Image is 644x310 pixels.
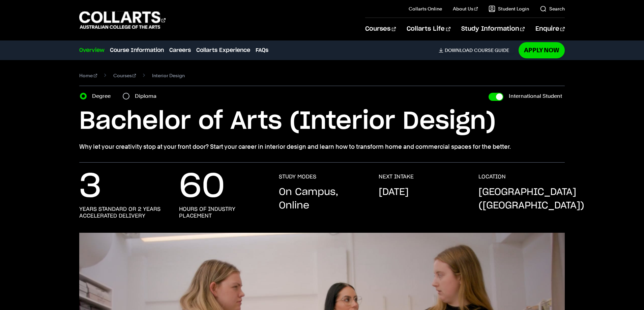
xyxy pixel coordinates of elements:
[379,173,414,180] h3: NEXT INTAKE
[365,18,396,40] a: Courses
[79,71,97,80] a: Home
[79,106,565,137] h1: Bachelor of Arts (Interior Design)
[453,5,478,12] a: About Us
[79,46,105,54] a: Overview
[478,186,584,213] p: [GEOGRAPHIC_DATA] ([GEOGRAPHIC_DATA])
[519,42,565,58] a: Apply Now
[169,46,191,54] a: Careers
[409,5,442,12] a: Collarts Online
[461,18,525,40] a: Study Information
[256,46,268,54] a: FAQs
[535,18,565,40] a: Enquire
[152,71,185,80] span: Interior Design
[478,173,506,180] h3: LOCATION
[113,71,136,80] a: Courses
[379,186,409,199] p: [DATE]
[279,173,316,180] h3: STUDY MODES
[509,91,562,101] label: International Student
[179,173,225,200] p: 60
[79,142,565,151] p: Why let your creativity stop at your front door? Start your career in interior design and learn h...
[439,47,515,53] a: DownloadCourse Guide
[92,91,115,101] label: Degree
[407,18,450,40] a: Collarts Life
[79,206,166,219] h3: years standard or 2 years accelerated delivery
[79,173,101,200] p: 3
[196,46,250,54] a: Collarts Experience
[489,5,529,12] a: Student Login
[445,47,473,53] span: Download
[540,5,565,12] a: Search
[110,46,164,54] a: Course Information
[279,186,365,213] p: On Campus, Online
[79,10,166,30] div: Go to homepage
[179,206,265,219] h3: hours of industry placement
[135,91,160,101] label: Diploma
